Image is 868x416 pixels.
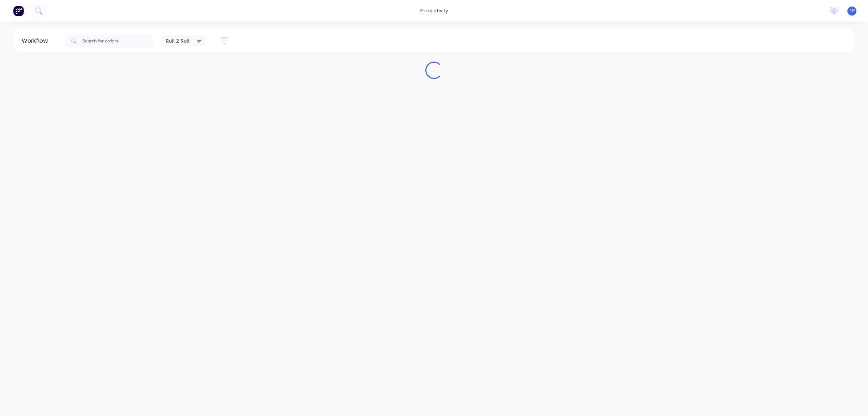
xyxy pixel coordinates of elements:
[166,37,190,45] span: Roll 2 Roll
[13,5,24,16] img: Factory
[82,34,154,48] input: Search for orders...
[850,8,855,14] span: 1P
[417,5,452,16] div: productivity
[22,37,51,45] div: Workflow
